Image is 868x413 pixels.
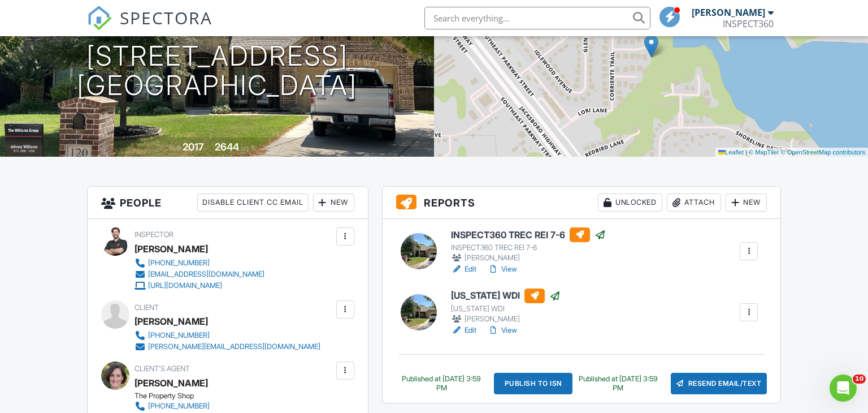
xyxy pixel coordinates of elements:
[148,281,222,290] div: [URL][DOMAIN_NAME]
[148,270,264,279] div: [EMAIL_ADDRESS][DOMAIN_NAME]
[148,342,320,351] div: [PERSON_NAME][EMAIL_ADDRESS][DOMAIN_NAME]
[168,144,181,152] span: Built
[197,193,309,212] div: Disable Client CC Email
[451,243,606,252] div: INSPECT360 TREC REI 7-6
[451,304,561,313] div: [US_STATE] WDI
[134,269,264,280] a: [EMAIL_ADDRESS][DOMAIN_NAME]
[726,193,767,212] div: New
[494,373,573,394] div: Publish to ISN
[749,149,779,156] a: © MapTiler
[134,240,208,257] div: [PERSON_NAME]
[134,401,264,412] a: [PHONE_NUMBER]
[667,193,721,212] div: Attach
[134,313,208,330] div: [PERSON_NAME]
[671,373,767,394] div: Resend Email/Text
[853,375,866,384] span: 10
[451,227,606,264] a: INSPECT360 TREC REI 7-6 INSPECT360 TREC REI 7-6 [PERSON_NAME]
[451,313,561,325] div: [PERSON_NAME]
[451,227,606,242] h6: INSPECT360 TREC REI 7-6
[87,15,212,39] a: SPECTORA
[87,6,112,31] img: The Best Home Inspection Software - Spectora
[134,257,264,269] a: [PHONE_NUMBER]
[241,144,257,152] span: sq. ft.
[77,41,357,101] h1: [STREET_ADDRESS] [GEOGRAPHIC_DATA]
[830,375,857,402] iframe: Intercom live chat
[451,325,476,336] a: Edit
[718,149,744,156] a: Leaflet
[134,375,208,392] div: [PERSON_NAME]
[424,7,650,29] input: Search everything...
[313,193,354,212] div: New
[148,259,210,268] div: [PHONE_NUMBER]
[488,325,517,336] a: View
[598,193,662,212] div: Unlocked
[644,35,658,58] img: Marker
[183,141,204,153] div: 2017
[572,375,663,393] div: Published at [DATE] 3:59 PM
[148,331,210,340] div: [PHONE_NUMBER]
[781,149,865,156] a: © OpenStreetMap contributors
[451,289,561,325] a: [US_STATE] WDI [US_STATE] WDI [PERSON_NAME]
[383,187,781,219] h3: Reports
[451,289,561,303] h6: [US_STATE] WDI
[745,149,747,156] span: |
[396,375,487,393] div: Published at [DATE] 3:59 PM
[451,252,606,264] div: [PERSON_NAME]
[88,187,368,219] h3: People
[134,364,190,373] span: Client's Agent
[488,264,517,275] a: View
[723,18,774,29] div: INSPECT360
[692,7,765,18] div: [PERSON_NAME]
[120,6,212,29] span: SPECTORA
[134,230,173,239] span: Inspector
[215,141,239,153] div: 2644
[134,392,274,401] div: The Property Shop
[134,280,264,291] a: [URL][DOMAIN_NAME]
[148,402,210,411] div: [PHONE_NUMBER]
[451,264,476,275] a: Edit
[134,341,320,352] a: [PERSON_NAME][EMAIL_ADDRESS][DOMAIN_NAME]
[134,330,320,341] a: [PHONE_NUMBER]
[134,303,159,312] span: Client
